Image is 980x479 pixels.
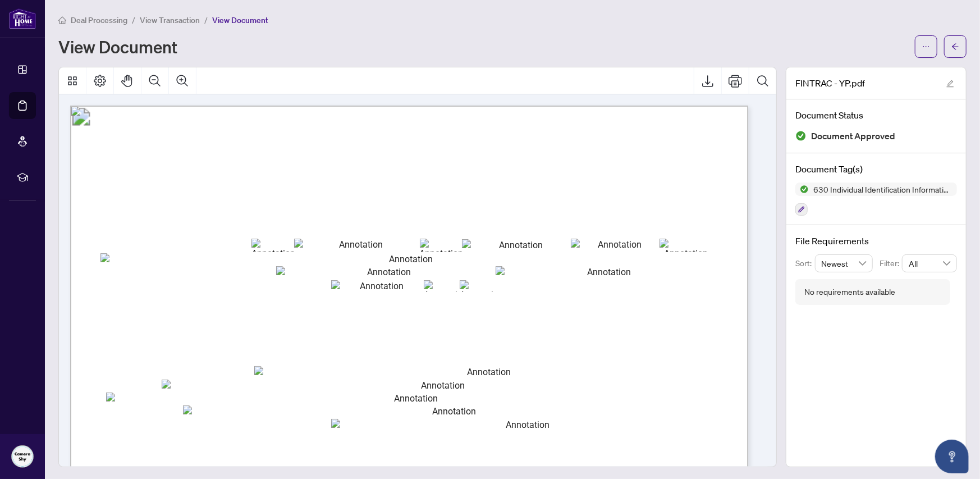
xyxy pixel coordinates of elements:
img: Document Status [795,130,807,142]
span: edit [946,80,954,88]
span: Newest [822,255,867,272]
span: 630 Individual Identification Information Record [809,185,957,193]
span: Deal Processing [71,15,127,25]
img: Profile Icon [12,446,33,467]
p: Sort: [795,257,815,270]
h4: File Requirements [795,234,957,248]
li: / [132,13,135,26]
img: Status Icon [795,183,809,196]
span: View Document [212,15,268,25]
div: No requirements available [804,286,895,298]
span: Document Approved [811,129,895,144]
li: / [204,13,208,26]
span: View Transaction [140,15,200,25]
span: home [58,16,66,24]
h1: View Document [58,38,177,56]
span: All [909,255,950,272]
h4: Document Tag(s) [795,162,957,176]
span: arrow-left [951,43,959,51]
h4: Document Status [795,108,957,122]
span: FINTRAC - YP.pdf [795,76,865,90]
span: ellipsis [922,43,930,51]
img: logo [9,8,36,29]
button: Open asap [935,440,969,473]
p: Filter: [880,257,902,270]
